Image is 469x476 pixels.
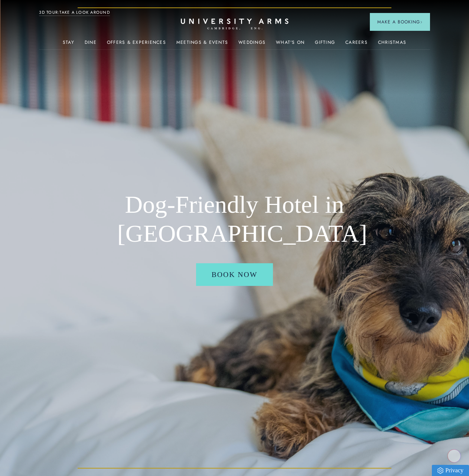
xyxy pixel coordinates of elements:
[196,263,273,286] a: Book Now
[117,190,352,248] h1: Dog-Friendly Hotel in [GEOGRAPHIC_DATA]
[370,13,430,31] button: Make a BookingArrow icon
[181,19,289,30] a: Home
[378,40,406,49] a: Christmas
[176,40,228,49] a: Meetings & Events
[432,465,469,476] a: Privacy
[107,40,166,49] a: Offers & Experiences
[315,40,335,49] a: Gifting
[420,21,423,23] img: Arrow icon
[63,40,74,49] a: Stay
[238,40,266,49] a: Weddings
[437,467,443,474] img: Privacy
[276,40,304,49] a: What's On
[377,19,423,25] span: Make a Booking
[39,9,110,16] a: 3D TOUR:TAKE A LOOK AROUND
[85,40,97,49] a: Dine
[345,40,368,49] a: Careers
